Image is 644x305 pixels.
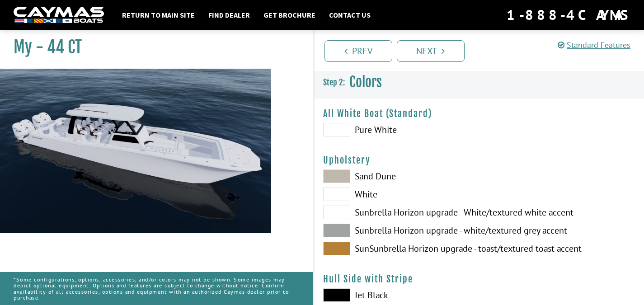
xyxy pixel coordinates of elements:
[397,40,465,62] a: Next
[507,5,630,25] div: 1-888-4CAYMAS
[323,242,470,255] label: SunSunbrella Horizon upgrade - toast/textured toast accent
[323,155,635,166] h4: Upholstery
[14,37,291,57] h1: My - 44 CT
[323,108,635,119] h4: All White Boat (Standard)
[323,188,470,201] label: White
[323,169,470,183] label: Sand Dune
[259,9,320,21] a: Get Brochure
[323,224,470,237] label: Sunbrella Horizon upgrade - white/textured grey accent
[323,288,470,302] label: Jet Black
[323,273,635,285] h4: Hull Side with Stripe
[14,7,104,23] img: white-logo-c9c8dbefe5ff5ceceb0f0178aa75bf4bb51f6bca0971e226c86eb53dfe498488.png
[204,9,254,21] a: Find Dealer
[323,206,470,219] label: Sunbrella Horizon upgrade - White/textured white accent
[324,9,375,21] a: Contact Us
[558,40,630,50] a: Standard Features
[324,40,392,62] a: Prev
[14,272,300,305] p: *Some configurations, options, accessories, and/or colors may not be shown. Some images may depic...
[323,123,470,136] label: Pure White
[118,9,199,21] a: Return to main site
